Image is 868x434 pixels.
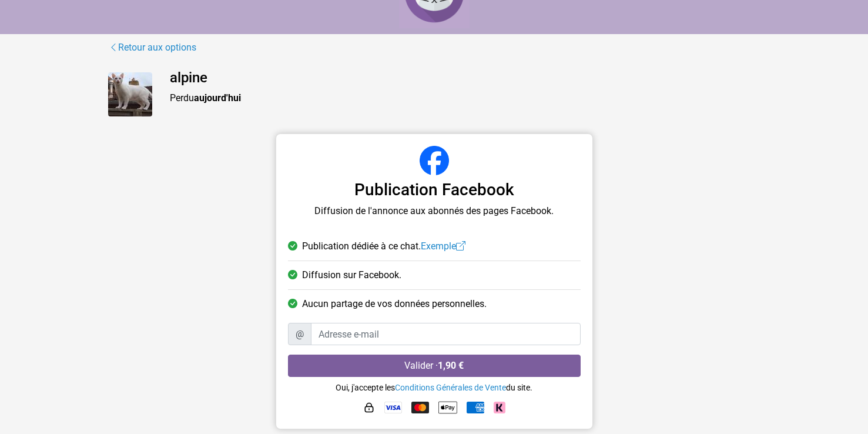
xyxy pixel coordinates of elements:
[411,402,429,413] img: Mastercard
[438,398,457,417] img: Apple Pay
[302,297,487,311] span: Aucun partage de vos données personnelles.
[108,40,197,55] a: Retour aux options
[421,241,465,252] a: Exemple
[288,323,311,345] span: @
[420,146,449,175] img: Facebook
[494,402,505,413] img: Klarna
[302,268,401,282] span: Diffusion sur Facebook.
[170,91,760,105] p: Perdu
[288,355,581,377] button: Valider ·1,90 €
[395,383,506,392] a: Conditions Générales de Vente
[288,204,581,218] p: Diffusion de l'annonce aux abonnés des pages Facebook.
[170,69,760,86] h4: alpine
[336,383,532,392] small: Oui, j'accepte les du site.
[302,239,465,253] span: Publication dédiée à ce chat.
[363,402,375,413] img: HTTPS : paiement sécurisé
[288,180,581,200] h3: Publication Facebook
[194,92,241,104] strong: aujourd'hui
[438,360,464,371] strong: 1,90 €
[384,402,402,413] img: Visa
[467,402,484,413] img: American Express
[311,323,581,345] input: Adresse e-mail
